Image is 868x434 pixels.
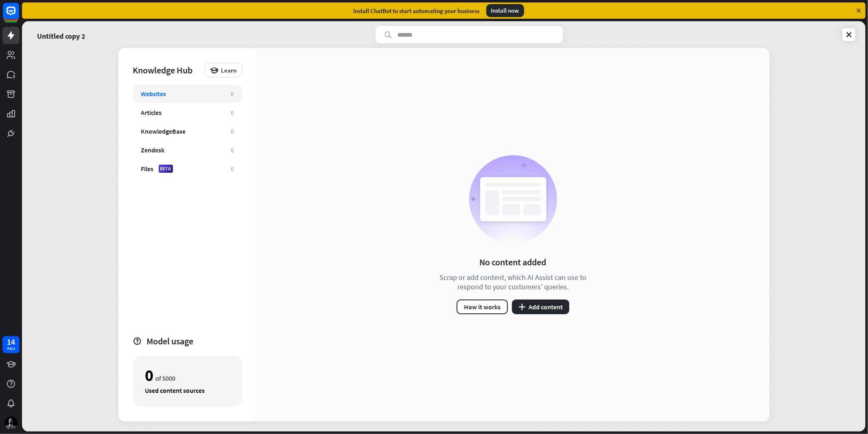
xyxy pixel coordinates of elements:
[141,165,154,173] div: Files
[231,146,234,154] div: 0
[430,273,597,291] div: Scrap or add content, which AI Assist can use to respond to your customers' queries.
[231,90,234,98] div: 0
[7,338,15,346] div: 14
[512,300,569,314] button: plusAdd content
[354,7,480,15] div: Install ChatBot to start automating your business
[231,128,234,135] div: 0
[7,3,31,28] button: Open LiveChat chat widget
[480,256,547,268] div: No content added
[7,346,15,351] div: days
[2,336,20,353] a: 14 days
[133,64,201,76] div: Knowledge Hub
[141,90,166,98] div: Websites
[159,165,173,173] div: BETA
[141,127,186,135] div: KnowledgeBase
[37,26,85,43] a: Untitled copy 2
[221,66,237,74] span: Learn
[145,368,230,382] div: of 5000
[141,146,165,154] div: Zendesk
[518,304,525,310] i: plus
[231,109,234,117] div: 0
[145,386,230,394] div: Used content sources
[141,108,162,117] div: Articles
[231,165,234,173] div: 0
[457,300,508,314] button: How it works
[147,335,242,347] div: Model usage
[145,368,154,382] div: 0
[486,4,524,17] div: Install now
